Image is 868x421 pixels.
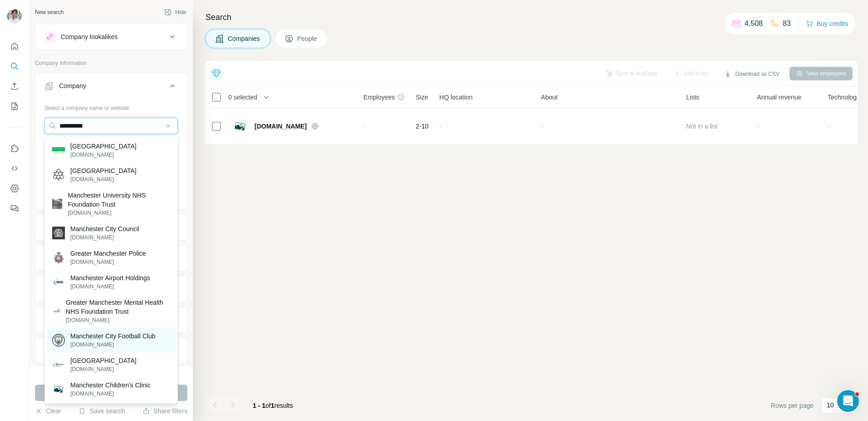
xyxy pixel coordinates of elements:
img: Manchester City Football Club [52,334,65,347]
button: Search [7,58,22,74]
button: Annual revenue ($) [35,278,187,300]
img: Manchester Metropolitan University [52,168,65,181]
p: [DOMAIN_NAME] [70,365,137,373]
span: HQ location [439,93,472,102]
span: - [757,123,759,130]
p: Manchester Children's Clinic [70,381,151,390]
div: Select a company name or website [44,100,178,112]
button: Buy credits [806,17,848,30]
p: [DOMAIN_NAME] [70,390,151,398]
img: Manchester Children's Clinic [52,383,65,396]
span: [DOMAIN_NAME] [255,122,307,131]
button: Use Surfe on LinkedIn [7,140,22,157]
span: - [541,123,543,130]
p: Manchester University NHS Foundation Trust [68,191,170,209]
p: Company information [35,59,187,67]
p: [DOMAIN_NAME] [68,209,170,217]
button: Use Surfe API [7,160,22,177]
img: Manchester University NHS Foundation Trust [52,199,62,209]
span: Employees [363,93,395,102]
img: Logo of manutd.com.ua [233,119,247,134]
span: 2-10 [416,122,428,131]
button: Clear [35,406,61,416]
button: Industry [35,216,187,238]
p: [DOMAIN_NAME] [70,233,139,242]
span: Size [416,93,428,102]
p: [GEOGRAPHIC_DATA] [70,142,137,151]
img: Greater Manchester Police [52,251,65,264]
button: Hide [158,5,193,19]
button: Technologies [35,340,187,362]
p: Manchester City Council [70,224,139,233]
p: 10 [827,401,834,410]
div: Company [59,81,86,90]
img: Greater Manchester Mental Health NHS Foundation Trust [52,307,60,315]
button: Enrich CSV [7,78,22,94]
span: Annual revenue [757,93,801,102]
button: Save search [78,406,125,416]
span: - [439,123,441,130]
button: HQ location [35,247,187,269]
span: - [363,123,366,130]
button: Quick start [7,38,22,54]
img: Manchester City Council [52,227,65,239]
div: Company lookalikes [61,32,118,41]
div: New search [35,8,64,16]
span: Rows per page [771,401,814,410]
p: [DOMAIN_NAME] [70,151,137,159]
span: 1 [271,402,275,409]
button: Feedback [7,200,22,217]
span: 0 selected [228,93,257,102]
img: Manchester Airport Holdings [52,276,65,288]
p: Greater Manchester Police [70,249,146,258]
iframe: Intercom live chat [837,390,859,412]
p: [DOMAIN_NAME] [70,175,137,183]
span: Companies [228,34,261,43]
img: University of Manchester [52,144,65,157]
button: Company [35,75,187,100]
button: Dashboard [7,180,22,197]
p: 4,508 [745,18,763,29]
img: Avatar [7,9,22,24]
p: [DOMAIN_NAME] [70,258,146,266]
p: Greater Manchester Mental Health NHS Foundation Trust [66,298,170,316]
span: of [265,402,271,409]
button: My lists [7,98,22,114]
p: [DOMAIN_NAME] [70,282,150,291]
span: Lists [686,93,699,102]
span: About [541,93,558,102]
span: People [297,34,318,43]
span: Technologies [828,93,865,102]
span: - [828,123,830,130]
p: [GEOGRAPHIC_DATA] [70,166,137,175]
span: results [253,402,293,409]
span: 1 - 1 [253,402,265,409]
p: [DOMAIN_NAME] [66,316,170,324]
button: Company lookalikes [35,26,187,48]
h4: Search [206,11,857,24]
button: Share filters [142,406,187,416]
span: Not in a list [686,123,717,130]
p: Manchester City Football Club [70,332,156,341]
img: Manchester Airport [52,358,65,371]
button: Download as CSV [718,67,785,81]
p: [DOMAIN_NAME] [70,341,156,349]
p: [GEOGRAPHIC_DATA] [70,356,137,365]
p: Manchester Airport Holdings [70,273,150,282]
button: Employees (size) [35,309,187,331]
p: 83 [783,18,791,29]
